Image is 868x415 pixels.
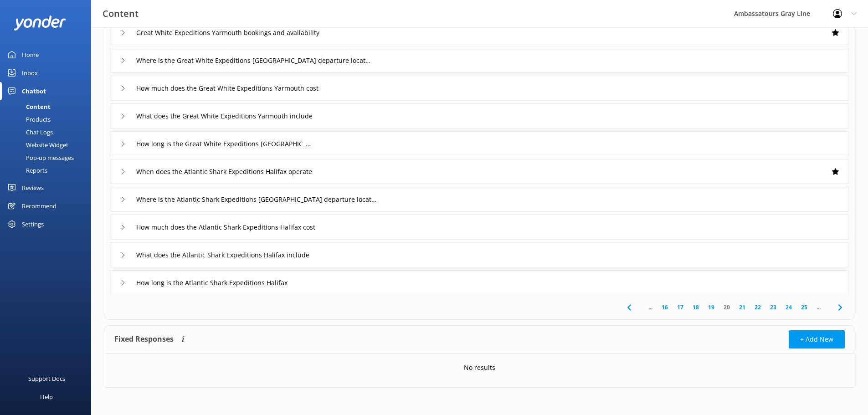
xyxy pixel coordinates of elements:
[5,151,74,164] div: Pop-up messages
[40,388,53,406] div: Help
[673,303,688,312] a: 17
[5,164,91,177] a: Reports
[644,303,657,312] span: ...
[688,303,704,312] a: 18
[719,303,734,312] a: 20
[5,100,91,113] a: Content
[5,113,51,126] div: Products
[22,197,56,215] div: Recommend
[22,64,38,82] div: Inbox
[781,303,796,312] a: 24
[5,138,91,151] a: Website Widget
[22,215,44,233] div: Settings
[114,330,174,348] h4: Fixed Responses
[5,126,91,138] a: Chat Logs
[5,126,53,138] div: Chat Logs
[704,303,719,312] a: 19
[734,303,750,312] a: 21
[789,330,845,348] button: + Add New
[750,303,765,312] a: 22
[812,303,825,312] span: ...
[765,303,781,312] a: 23
[103,6,139,21] h3: Content
[5,151,91,164] a: Pop-up messages
[464,363,495,373] p: No results
[5,164,47,177] div: Reports
[22,179,44,197] div: Reviews
[657,303,673,312] a: 16
[5,113,91,126] a: Products
[14,15,66,31] img: yonder-white-logo.png
[28,369,65,388] div: Support Docs
[796,303,812,312] a: 25
[22,82,46,100] div: Chatbot
[22,46,39,64] div: Home
[5,100,51,113] div: Content
[5,138,68,151] div: Website Widget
